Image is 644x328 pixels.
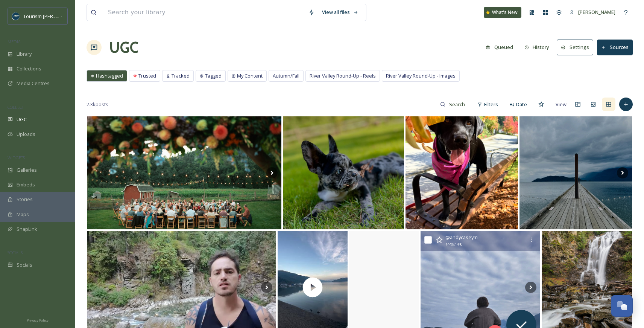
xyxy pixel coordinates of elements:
span: Media Centres [17,80,50,87]
input: Search your library [104,4,305,21]
img: Loving these last days of sunshine and the first of the fallen leaves. It is a dog’s life. #merle... [283,116,404,229]
span: River Valley Round-Up - Images [386,72,456,79]
span: Trusted [138,72,156,79]
span: UGC [17,116,27,123]
button: Settings [557,40,593,55]
img: 1 day until Autumn 🍂🍁 #labrador #dog #canada #vancouver #nature #mobilephotography #talesofalab #... [406,116,518,229]
a: [PERSON_NAME] [566,5,619,20]
span: Library [17,50,32,58]
span: River Valley Round-Up - Reels [310,72,376,79]
a: What's New [484,7,521,18]
a: View all files [318,5,362,20]
span: COLLECT [8,104,24,110]
span: [PERSON_NAME] [578,9,615,15]
a: History [521,40,557,55]
span: @ andycaseym [445,234,478,241]
span: Privacy Policy [27,318,49,323]
span: Stories [17,196,33,203]
span: Autumn/Fall [273,72,299,79]
a: UGC [109,36,138,59]
span: Hashtagged [96,72,123,79]
input: Search [445,97,470,112]
span: Tourism [PERSON_NAME] [23,12,80,20]
a: Queued [482,40,521,55]
span: 2.3k posts [87,101,108,108]
span: Embeds [17,181,35,188]
span: Uploads [17,131,35,138]
span: Maps [17,211,29,218]
button: Sources [597,40,633,55]
span: SOCIALS [8,250,23,255]
span: Tracked [172,72,190,79]
span: 1440 x 1440 [445,242,462,247]
a: Privacy Policy [27,315,49,324]
button: Open Chat [611,295,633,317]
span: Tagged [205,72,222,79]
span: WIDGETS [8,155,25,160]
span: Galleries [17,166,37,174]
span: MEDIA [8,39,21,44]
button: History [521,40,553,55]
span: Collections [17,65,41,72]
span: Socials [17,261,32,269]
img: Spent some time at Harrison Lake in British Columbia and it was absolutely stunning. 🌊⛰️ Surround... [519,116,632,229]
img: It may be the first day of fall, but we’re still stuck on this beautiful summer day. Our annual l... [87,116,281,229]
span: My Content [237,72,263,79]
span: Filters [484,101,498,108]
button: Queued [482,40,517,55]
a: Settings [557,40,597,55]
span: SnapLink [17,226,37,233]
img: Social%20Media%20Profile%20Picture.png [12,12,20,20]
span: View: [556,101,568,108]
span: Date [516,101,527,108]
